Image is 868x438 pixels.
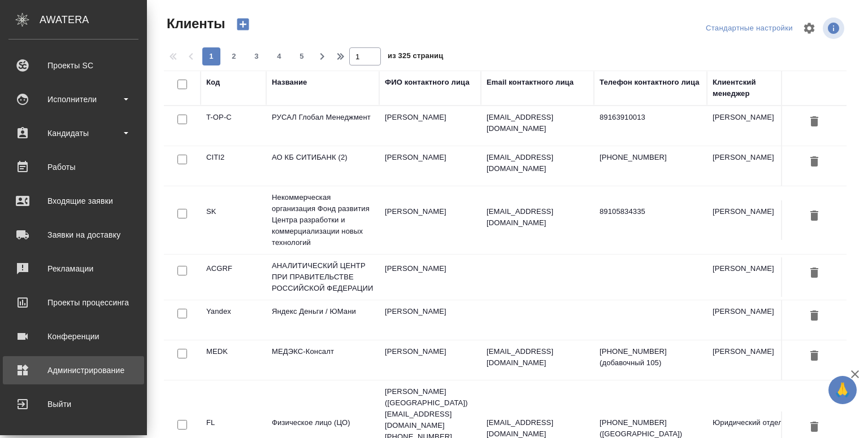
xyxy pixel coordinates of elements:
span: 2 [225,51,243,62]
div: ФИО контактного лица [385,77,470,88]
div: Входящие заявки [8,192,138,209]
span: из 325 страниц [388,49,443,65]
button: 5 [293,47,311,65]
div: AWATERA [40,8,147,31]
span: Посмотреть информацию [823,17,847,39]
a: Рекламации [3,255,144,283]
td: [PERSON_NAME] [379,300,481,340]
span: Клиенты [164,15,225,33]
td: АО КБ СИТИБАНК (2) [266,146,379,186]
a: Проекты SC [3,51,144,80]
div: Код [206,77,220,88]
td: Яндекс Деньги / ЮМани [266,300,379,340]
p: [PHONE_NUMBER] [600,152,701,163]
td: [PERSON_NAME] [379,106,481,146]
td: [PERSON_NAME] [707,340,797,380]
span: Настроить таблицу [796,15,823,42]
a: Администрирование [3,356,144,384]
p: [EMAIL_ADDRESS][DOMAIN_NAME] [487,112,588,134]
td: [PERSON_NAME] [379,257,481,297]
div: Рекламации [8,260,138,277]
p: [EMAIL_ADDRESS][DOMAIN_NAME] [487,346,588,369]
div: split button [703,20,796,37]
a: Входящие заявки [3,187,144,215]
div: Администрирование [8,362,138,379]
td: [PERSON_NAME] [707,106,797,146]
a: Работы [3,153,144,181]
td: Некоммерческая организация Фонд развития Центра разработки и коммерциализации новых технологий [266,186,379,254]
td: MEDK [201,340,266,380]
a: Конференции [3,322,144,351]
a: Выйти [3,390,144,418]
div: Конференции [8,328,138,345]
td: РУСАЛ Глобал Менеджмент [266,106,379,146]
td: МЕДЭКС-Консалт [266,340,379,380]
div: Проекты SC [8,57,138,74]
div: Заявки на доставку [8,226,138,243]
span: 🙏 [833,378,852,402]
div: Email контактного лица [487,77,574,88]
span: 5 [293,51,311,62]
div: Название [272,77,307,88]
div: Телефон контактного лица [600,77,700,88]
td: [PERSON_NAME] [707,146,797,186]
td: [PERSON_NAME] [379,340,481,380]
td: SK [201,200,266,240]
div: Работы [8,159,138,176]
td: Yandex [201,300,266,340]
p: 89105834335 [600,206,701,217]
button: Удалить [805,346,824,367]
button: Создать [229,15,257,34]
button: Удалить [805,417,824,438]
button: Удалить [805,206,824,227]
p: [EMAIL_ADDRESS][DOMAIN_NAME] [487,206,588,229]
a: Заявки на доставку [3,221,144,249]
td: [PERSON_NAME] [379,146,481,186]
button: Удалить [805,112,824,133]
td: CITI2 [201,146,266,186]
span: 4 [270,51,288,62]
div: Выйти [8,396,138,413]
button: Удалить [805,263,824,284]
div: Кандидаты [8,125,138,142]
a: Проекты процессинга [3,288,144,317]
td: [PERSON_NAME] [379,200,481,240]
td: [PERSON_NAME] [707,200,797,240]
p: [PHONE_NUMBER] (добавочный 105) [600,346,701,369]
button: 3 [248,47,266,65]
p: 89163910013 [600,112,701,123]
button: 🙏 [828,376,857,404]
button: 2 [225,47,243,65]
button: Удалить [805,152,824,173]
button: Удалить [805,306,824,327]
td: T-OP-C [201,106,266,146]
p: [EMAIL_ADDRESS][DOMAIN_NAME] [487,152,588,174]
td: [PERSON_NAME] [707,257,797,297]
td: АНАЛИТИЧЕСКИЙ ЦЕНТР ПРИ ПРАВИТЕЛЬСТВЕ РОССИЙСКОЙ ФЕДЕРАЦИИ [266,255,379,300]
td: [PERSON_NAME] [707,300,797,340]
div: Клиентский менеджер [713,77,792,99]
div: Исполнители [8,91,138,108]
button: 4 [270,47,288,65]
td: ACGRF [201,257,266,297]
div: Проекты процессинга [8,294,138,311]
span: 3 [248,51,266,62]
